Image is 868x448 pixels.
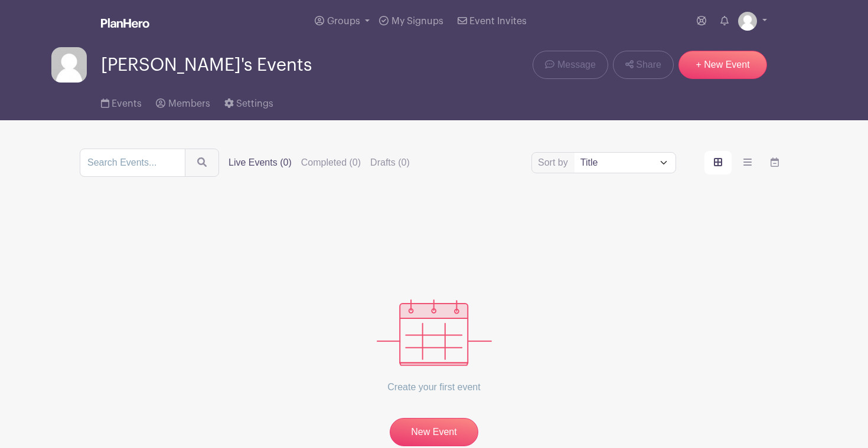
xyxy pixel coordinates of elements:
span: Share [636,58,661,72]
span: Groups [327,17,360,26]
span: [PERSON_NAME]'s Events [101,55,312,75]
span: My Signups [391,17,443,26]
label: Drafts (0) [370,156,410,170]
label: Sort by [538,156,572,170]
span: Event Invites [469,17,527,26]
img: default-ce2991bfa6775e67f084385cd625a349d9dcbb7a52a09fb2fda1e96e2d18dcdb.png [51,47,87,83]
a: Events [101,83,142,120]
a: Members [156,83,210,120]
p: Create your first event [377,366,492,409]
a: Share [613,51,674,79]
div: filters [229,156,419,170]
label: Live Events (0) [229,156,292,170]
label: Completed (0) [301,156,361,170]
a: New Event [390,418,478,446]
img: events_empty-56550af544ae17c43cc50f3ebafa394433d06d5f1891c01edc4b5d1d59cfda54.svg [377,299,492,366]
div: order and view [704,151,788,174]
span: Settings [236,99,273,108]
span: Events [112,99,142,108]
a: Settings [224,83,273,120]
img: logo_white-6c42ec7e38ccf1d336a20a19083b03d10ae64f83f12c07503d8b9e83406b4c7d.svg [101,18,149,28]
span: Message [557,58,596,72]
a: Message [533,51,608,79]
img: default-ce2991bfa6775e67f084385cd625a349d9dcbb7a52a09fb2fda1e96e2d18dcdb.png [738,12,757,31]
a: + New Event [678,51,767,79]
input: Search Events... [80,149,185,177]
span: Members [168,99,210,108]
